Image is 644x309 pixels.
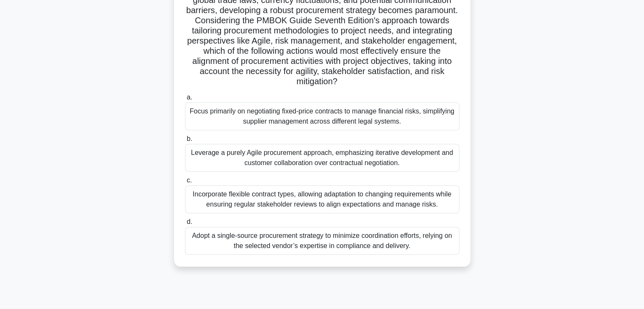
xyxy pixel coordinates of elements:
span: a. [187,94,192,101]
span: c. [187,177,192,184]
div: Adopt a single-source procurement strategy to minimize coordination efforts, relying on the selec... [185,227,459,255]
div: Leverage a purely Agile procurement approach, emphasizing iterative development and customer coll... [185,144,459,172]
div: Incorporate flexible contract types, allowing adaptation to changing requirements while ensuring ... [185,185,459,213]
span: b. [187,135,192,142]
div: Focus primarily on negotiating fixed-price contracts to manage financial risks, simplifying suppl... [185,102,459,130]
span: d. [187,218,192,225]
